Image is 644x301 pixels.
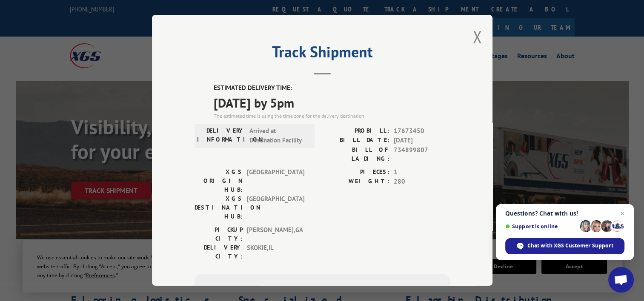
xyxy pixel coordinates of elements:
label: PIECES: [322,168,389,177]
label: DELIVERY INFORMATION: [197,126,245,145]
label: WEIGHT: [322,177,389,187]
span: [DATE] [394,136,450,145]
label: XGS DESTINATION HUB: [195,194,243,221]
span: 17673450 [394,126,450,136]
span: Questions? Chat with us! [505,210,624,217]
label: PROBILL: [322,126,389,136]
h2: Track Shipment [195,46,450,62]
label: BILL OF LADING: [322,145,389,163]
span: [GEOGRAPHIC_DATA] [247,194,304,221]
span: [DATE] by 5pm [214,93,450,112]
label: DELIVERY CITY: [195,243,243,261]
div: Subscribe to alerts [205,284,440,296]
span: SKOKIE , IL [247,243,304,261]
span: Support is online [505,223,577,230]
label: ESTIMATED DELIVERY TIME: [214,83,450,93]
label: XGS ORIGIN HUB: [195,168,243,194]
button: Close modal [472,26,482,48]
label: BILL DATE: [322,136,389,145]
span: [GEOGRAPHIC_DATA] [247,168,304,194]
span: 1 [394,168,450,177]
span: 280 [394,177,450,187]
span: Arrived at Destination Facility [249,126,307,145]
span: 734899807 [394,145,450,163]
div: Chat with XGS Customer Support [505,238,624,254]
span: [PERSON_NAME] , GA [247,225,304,243]
div: The estimated time is using the time zone for the delivery destination. [214,112,450,120]
span: Close chat [617,208,627,219]
span: Chat with XGS Customer Support [527,242,613,250]
label: PICKUP CITY: [195,225,243,243]
div: Open chat [608,267,634,292]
